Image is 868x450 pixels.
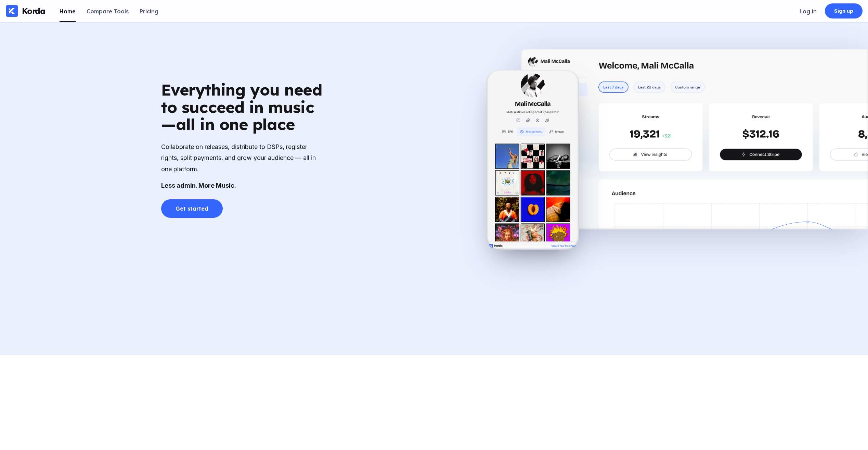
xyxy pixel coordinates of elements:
[800,8,817,15] div: Log in
[161,141,325,175] div: Collaborate on releases, distribute to DSPs, register rights, split payments, and grow your audie...
[161,81,325,133] div: Everything you need to succeed in music—all in one place
[87,8,129,15] div: Compare Tools
[161,191,325,218] a: Get started
[60,8,76,15] div: Home
[825,3,863,18] a: Sign up
[140,8,158,15] div: Pricing
[161,180,325,191] div: Less admin. More Music.
[22,6,45,16] div: Korda
[834,8,854,14] div: Sign up
[161,199,223,218] button: Get started
[176,205,208,212] div: Get started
